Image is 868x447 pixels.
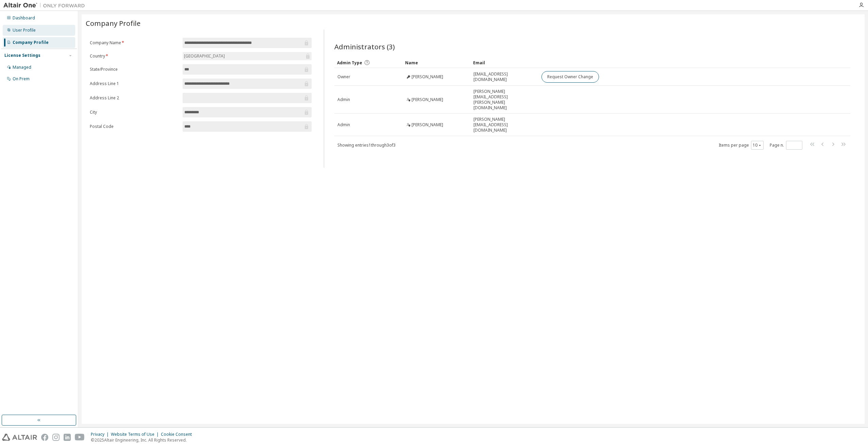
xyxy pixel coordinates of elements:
[90,81,179,86] label: Address Line 1
[473,117,535,133] span: [PERSON_NAME][EMAIL_ADDRESS][DOMAIN_NAME]
[75,434,85,441] img: youtube.svg
[91,437,196,443] p: © 2025 Altair Engineering, Inc. All Rights Reserved.
[337,122,350,128] span: Admin
[719,141,764,150] span: Items per page
[412,74,443,80] span: [PERSON_NAME]
[3,2,88,9] img: Altair One
[337,97,350,102] span: Admin
[90,67,179,72] label: State/Province
[161,432,196,437] div: Cookie Consent
[183,52,226,60] div: [GEOGRAPHIC_DATA]
[2,434,37,441] img: altair_logo.svg
[111,432,161,437] div: Website Terms of Use
[473,71,535,82] span: [EMAIL_ADDRESS][DOMAIN_NAME]
[13,65,31,70] div: Managed
[90,110,179,115] label: City
[183,52,312,60] div: [GEOGRAPHIC_DATA]
[473,89,535,111] span: [PERSON_NAME][EMAIL_ADDRESS][PERSON_NAME][DOMAIN_NAME]
[337,74,350,80] span: Owner
[337,142,396,148] span: Showing entries 1 through 3 of 3
[90,124,179,129] label: Postal Code
[770,141,802,150] span: Page n.
[90,40,179,46] label: Company Name
[541,71,599,83] button: Request Owner Change
[52,434,60,441] img: instagram.svg
[337,60,362,66] span: Admin Type
[13,15,35,21] div: Dashboard
[753,143,762,148] button: 10
[334,42,395,51] span: Administrators (3)
[90,95,179,101] label: Address Line 2
[405,57,468,68] div: Name
[412,97,443,102] span: [PERSON_NAME]
[64,434,71,441] img: linkedin.svg
[91,432,111,437] div: Privacy
[90,53,179,59] label: Country
[86,18,140,28] span: Company Profile
[13,76,30,82] div: On Prem
[412,122,443,128] span: [PERSON_NAME]
[4,53,40,58] div: License Settings
[41,434,48,441] img: facebook.svg
[13,40,49,45] div: Company Profile
[13,28,36,33] div: User Profile
[473,57,536,68] div: Email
